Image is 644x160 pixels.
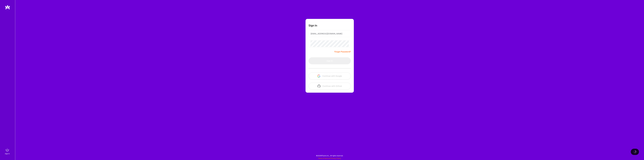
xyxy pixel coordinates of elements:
img: icon [317,75,320,78]
button: Continue with Google [309,73,351,80]
a: sign inSign In [5,147,10,155]
img: logo [5,5,10,10]
a: Terms of Service [318,157,330,159]
div: © 2025 ATeams Inc., All rights reserved. [15,152,644,159]
input: Email... [311,30,349,37]
button: Sign In [309,57,351,64]
a: Privacy Policy [331,157,341,159]
img: icon [317,85,320,88]
img: loading [634,151,636,153]
div: Sign In [5,152,10,155]
span: | [318,157,341,159]
a: Forgot Password? [334,50,351,53]
button: Continue with Github [309,83,351,90]
h3: Sign In [309,24,317,27]
img: sign in [5,147,10,152]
